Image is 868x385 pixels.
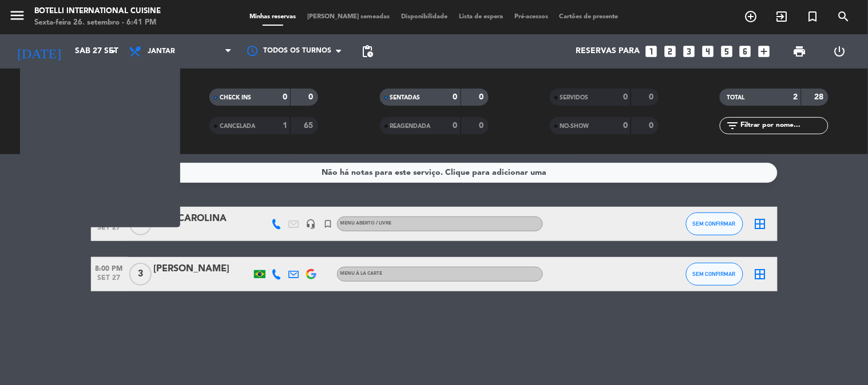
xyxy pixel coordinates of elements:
[138,109,145,117] strong: 0
[283,93,287,101] strong: 0
[360,45,374,58] span: pending_actions
[754,217,767,231] i: border_all
[739,119,828,132] input: Filtrar por nome...
[623,93,628,101] strong: 0
[340,221,392,226] span: MENU ABERTO / LIVRE
[479,122,486,130] strong: 0
[34,17,161,29] div: Sexta-feira 26. setembro - 6:41 PM
[9,7,26,24] i: menu
[154,262,251,276] div: [PERSON_NAME]
[554,14,624,20] span: Cartões de presente
[726,119,739,133] i: filter_list
[220,123,255,129] span: CANCELADA
[113,91,117,99] strong: 2
[744,10,758,23] i: add_circle_outline
[736,7,767,26] span: RESERVAR MESA
[113,109,117,117] strong: 0
[46,111,86,117] span: CONFIRMADA
[649,93,656,101] strong: 0
[623,122,628,130] strong: 0
[340,271,383,276] span: MENU À LA CARTE
[91,274,128,287] span: set 27
[46,93,80,99] span: RESERVADO
[453,14,509,20] span: Lista de espera
[154,211,251,226] div: *SV - CAROLINA
[453,93,458,101] strong: 0
[91,224,128,237] span: set 27
[663,44,677,59] i: looks_two
[727,95,744,101] span: TOTAL
[304,122,316,130] strong: 65
[9,7,26,28] button: menu
[754,267,767,281] i: border_all
[134,122,145,130] strong: 28
[113,122,118,130] strong: 2
[306,219,316,229] i: headset_mic
[719,44,734,59] i: looks_5
[306,269,316,279] img: google-logo.png
[322,166,546,179] div: Não há notas para este serviço. Clique para adicionar uma
[283,122,287,130] strong: 1
[479,93,486,101] strong: 0
[302,14,395,20] span: [PERSON_NAME] semeadas
[91,261,128,274] span: 8:00 PM
[390,123,431,129] span: REAGENDADA
[693,271,736,277] span: SEM CONFIRMAR
[686,263,743,286] button: SEM CONFIRMAR
[833,45,846,58] i: power_settings_new
[309,93,316,101] strong: 0
[798,7,829,26] span: Reserva especial
[220,95,251,101] span: CHECK INS
[560,123,589,129] span: NO-SHOW
[757,44,772,59] i: add_box
[46,124,96,130] span: NÃO CONFIRMAR
[244,14,302,20] span: Minhas reservas
[738,44,753,59] i: looks_6
[323,219,334,229] i: turned_in_not
[806,10,820,23] i: turned_in_not
[820,34,859,69] div: LOG OUT
[793,45,807,58] span: print
[837,10,851,23] i: search
[129,212,152,235] span: 25
[829,7,859,26] span: PESQUISA
[9,39,69,64] i: [DATE]
[644,44,659,59] i: looks_one
[693,220,736,227] span: SEM CONFIRMAR
[815,93,826,101] strong: 28
[649,122,656,130] strong: 0
[148,47,175,55] span: Jantar
[395,14,453,20] span: Disponibilidade
[34,6,161,17] div: Botelli International Cuisine
[390,95,421,101] span: SENTADAS
[91,211,128,224] span: 7:30 PM
[794,93,798,101] strong: 2
[509,14,554,20] span: Pré-acessos
[700,44,715,59] i: looks_4
[453,122,458,130] strong: 0
[134,91,145,99] strong: 28
[686,212,743,235] button: SEM CONFIRMAR
[681,44,696,59] i: looks_3
[129,263,152,286] span: 3
[560,95,589,101] span: SERVIDOS
[775,10,789,23] i: exit_to_app
[767,7,798,26] span: WALK IN
[106,45,120,58] i: arrow_drop_down
[576,47,640,56] span: Reservas para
